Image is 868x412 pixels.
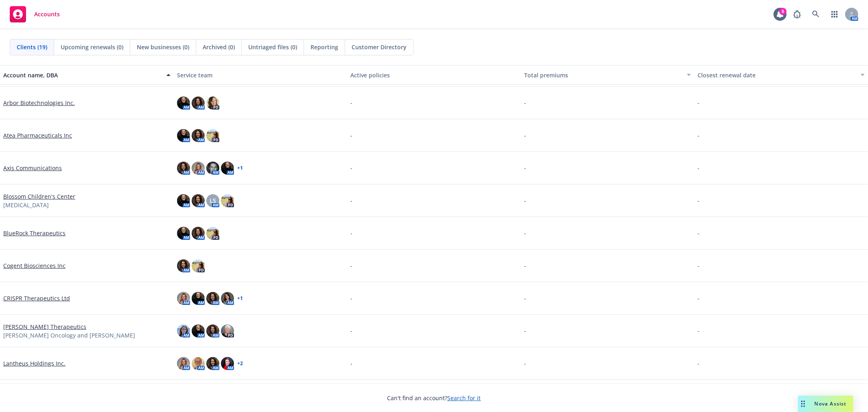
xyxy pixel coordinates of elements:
a: Search for it [448,394,481,402]
img: photo [206,292,219,305]
a: Arbor Biotechnologies Inc. [3,99,75,107]
img: photo [177,227,190,240]
span: - [524,196,526,205]
span: [MEDICAL_DATA] [3,201,49,209]
img: photo [192,324,205,337]
span: Untriaged files (0) [248,43,297,51]
a: BlueRock Therapeutics [3,229,66,237]
span: - [350,327,352,335]
a: Lantheus Holdings Inc. [3,359,66,368]
button: Service team [174,65,348,85]
span: - [697,131,700,140]
span: - [697,164,700,172]
span: - [350,99,352,107]
img: photo [177,129,190,142]
span: - [524,99,526,107]
a: + 2 [237,361,243,366]
div: Drag to move [798,396,808,412]
a: Atea Pharmaceuticals Inc [3,131,72,140]
span: LS [210,196,216,205]
div: 8 [779,8,787,15]
a: Search [808,6,824,22]
span: Customer Directory [352,43,407,51]
img: photo [206,357,219,370]
span: - [697,359,700,368]
div: Closest renewal date [697,71,856,79]
img: photo [177,292,190,305]
div: Active policies [350,71,518,79]
a: Switch app [826,6,843,22]
span: - [524,261,526,270]
img: photo [221,357,234,370]
span: Nova Assist [815,400,847,407]
span: - [524,359,526,368]
img: photo [177,96,190,110]
span: Upcoming renewals (0) [61,43,123,51]
span: - [524,131,526,140]
span: - [697,327,700,335]
a: Cogent Biosciences Inc [3,261,66,270]
img: photo [177,324,190,337]
img: photo [206,227,219,240]
span: Archived (0) [203,43,235,51]
img: photo [221,324,234,337]
a: [PERSON_NAME] Therapeutics [3,322,86,331]
img: photo [192,129,205,142]
button: Total premiums [521,65,695,85]
a: Axis Communications [3,164,62,172]
span: - [697,294,700,302]
div: Total premiums [524,71,682,79]
img: photo [192,162,205,175]
span: - [697,261,700,270]
span: Clients (19) [17,43,47,51]
span: [PERSON_NAME] Oncology and [PERSON_NAME] [3,331,135,340]
span: - [524,327,526,335]
a: Blossom Children's Center [3,192,75,201]
span: - [524,294,526,302]
img: photo [192,259,205,272]
span: - [697,229,700,237]
button: Closest renewal date [694,65,868,85]
span: Reporting [310,43,338,51]
span: - [524,164,526,172]
img: photo [177,194,190,207]
img: photo [221,194,234,207]
img: photo [177,259,190,272]
span: - [350,131,352,140]
button: Nova Assist [798,396,853,412]
img: photo [206,96,219,110]
span: Accounts [34,11,60,18]
span: - [350,229,352,237]
img: photo [192,194,205,207]
a: + 1 [237,166,243,171]
img: photo [206,324,219,337]
img: photo [192,357,205,370]
span: New businesses (0) [137,43,189,51]
span: - [350,261,352,270]
span: - [697,99,700,107]
span: - [697,196,700,205]
img: photo [177,357,190,370]
button: Active policies [347,65,521,85]
span: - [350,294,352,302]
a: Report a Bug [789,6,805,22]
img: photo [192,227,205,240]
img: photo [221,162,234,175]
img: photo [221,292,234,305]
img: photo [177,162,190,175]
img: photo [206,129,219,142]
span: - [350,164,352,172]
span: - [350,196,352,205]
a: CRISPR Therapeutics Ltd [3,294,70,302]
span: - [350,359,352,368]
span: - [524,229,526,237]
div: Service team [177,71,344,79]
span: Can't find an account? [387,394,481,402]
a: + 1 [237,296,243,301]
a: Accounts [7,3,63,26]
img: photo [192,96,205,110]
img: photo [192,292,205,305]
img: photo [206,162,219,175]
div: Account name, DBA [3,71,162,79]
